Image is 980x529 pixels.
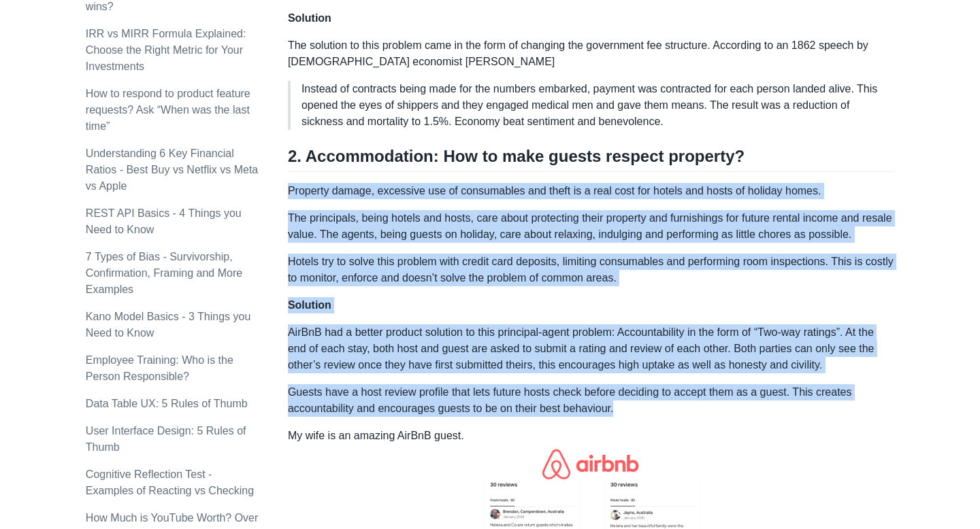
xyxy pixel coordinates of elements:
[288,299,331,311] strong: Solution
[288,37,894,70] p: The solution to this problem came in the form of changing the government fee structure. According...
[288,324,894,373] p: AirBnB had a better product solution to this principal-agent problem: Accountability in the form ...
[86,88,250,132] a: How to respond to product feature requests? Ask “When was the last time”
[86,354,233,382] a: Employee Training: Who is the Person Responsible?
[288,210,894,243] p: The principals, being hotels and hosts, care about protecting their property and furnishings for ...
[288,384,894,417] p: Guests have a host review profile that lets future hosts check before deciding to accept them as ...
[86,425,246,453] a: User Interface Design: 5 Rules of Thumb
[86,207,242,235] a: REST API Basics - 4 Things you Need to Know
[288,146,894,172] h2: 2. Accommodation: How to make guests respect property?
[86,251,242,295] a: 7 Types of Bias - Survivorship, Confirmation, Framing and More Examples
[288,12,331,24] strong: Solution
[86,28,246,72] a: IRR vs MIRR Formula Explained: Choose the Right Metric for Your Investments
[288,254,894,286] p: Hotels try to solve this problem with credit card deposits, limiting consumables and performing r...
[86,311,251,339] a: Kano Model Basics - 3 Things you Need to Know
[86,468,254,496] a: Cognitive Reflection Test - Examples of Reacting vs Checking
[301,81,883,130] p: Instead of contracts being made for the numbers embarked, payment was contracted for each person ...
[86,148,258,192] a: Understanding 6 Key Financial Ratios - Best Buy vs Netflix vs Meta vs Apple
[288,183,894,199] p: Property damage, excessive use of consumables and theft is a real cost for hotels and hosts of ho...
[86,398,248,409] a: Data Table UX: 5 Rules of Thumb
